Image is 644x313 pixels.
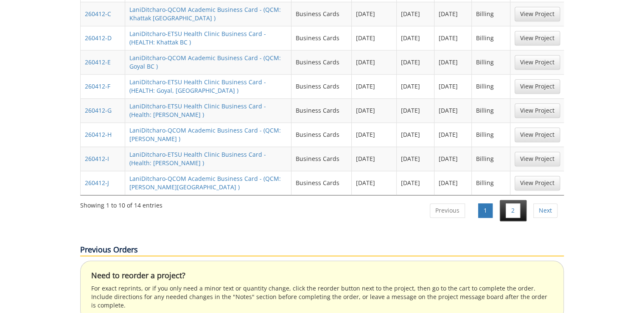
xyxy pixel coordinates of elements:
a: 260412-G [85,106,112,114]
td: Billing [472,2,510,26]
td: [DATE] [397,50,434,74]
a: View Project [515,176,560,190]
td: [DATE] [397,98,434,122]
a: 260412-I [85,155,109,163]
td: [DATE] [397,122,434,147]
td: Business Cards [291,2,352,26]
a: Previous [430,203,465,218]
a: LaniDitcharo-QCOM Academic Business Card - (QCM: [PERSON_NAME] ) [129,126,281,143]
td: Business Cards [291,171,352,195]
td: [DATE] [434,26,472,50]
td: [DATE] [397,74,434,98]
td: [DATE] [352,2,397,26]
a: LaniDitcharo-ETSU Health Clinic Business Card - (Health: [PERSON_NAME] ) [129,102,266,119]
td: [DATE] [434,98,472,122]
td: [DATE] [352,26,397,50]
a: LaniDitcharo-ETSU Health Clinic Business Card - (Health: [PERSON_NAME] ) [129,150,266,167]
td: [DATE] [352,98,397,122]
a: LaniDitcharo-QCOM Academic Business Card - (QCM: Goyal BC ) [129,54,281,70]
td: [DATE] [434,74,472,98]
td: [DATE] [352,147,397,171]
p: For exact reprints, or if you only need a minor text or quantity change, click the reorder button... [91,284,553,310]
td: [DATE] [352,122,397,147]
td: Billing [472,26,510,50]
td: [DATE] [352,171,397,195]
td: [DATE] [352,50,397,74]
a: View Project [515,7,560,21]
a: View Project [515,31,560,45]
a: 260412-H [85,130,112,138]
td: Billing [472,74,510,98]
a: View Project [515,55,560,69]
td: [DATE] [434,122,472,147]
td: Billing [472,171,510,195]
a: 260412-J [85,179,109,187]
td: [DATE] [434,147,472,171]
a: LaniDitcharo-ETSU Health Clinic Business Card - (HEALTH: Khattak BC ) [129,30,266,46]
td: [DATE] [434,171,472,195]
td: Billing [472,147,510,171]
a: 260412-F [85,82,110,90]
a: 2 [506,203,520,218]
td: [DATE] [397,147,434,171]
td: [DATE] [397,26,434,50]
td: Business Cards [291,26,352,50]
div: Showing 1 to 10 of 14 entries [80,198,162,210]
a: 260412-D [85,34,112,42]
td: Business Cards [291,74,352,98]
a: View Project [515,152,560,166]
p: Previous Orders [80,244,564,256]
a: LaniDitcharo-QCOM Academic Business Card - (QCM: Khattak [GEOGRAPHIC_DATA] ) [129,6,281,22]
td: Business Cards [291,122,352,147]
a: LaniDitcharo-ETSU Health Clinic Business Card - (HEALTH: Goyal, [GEOGRAPHIC_DATA] ) [129,78,266,94]
a: View Project [515,79,560,94]
h4: Need to reorder a project? [91,271,553,280]
td: [DATE] [352,74,397,98]
td: Business Cards [291,50,352,74]
a: 260412-C [85,10,111,18]
a: 1 [478,203,493,218]
a: View Project [515,103,560,118]
td: Business Cards [291,147,352,171]
td: Billing [472,50,510,74]
td: [DATE] [397,171,434,195]
a: LaniDitcharo-QCOM Academic Business Card - (QCM: [PERSON_NAME][GEOGRAPHIC_DATA] ) [129,175,281,191]
td: [DATE] [397,2,434,26]
td: [DATE] [434,50,472,74]
a: View Project [515,127,560,142]
a: 260412-E [85,58,111,66]
a: Next [533,203,557,218]
td: Business Cards [291,98,352,122]
td: Billing [472,98,510,122]
td: [DATE] [434,2,472,26]
td: Billing [472,122,510,147]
